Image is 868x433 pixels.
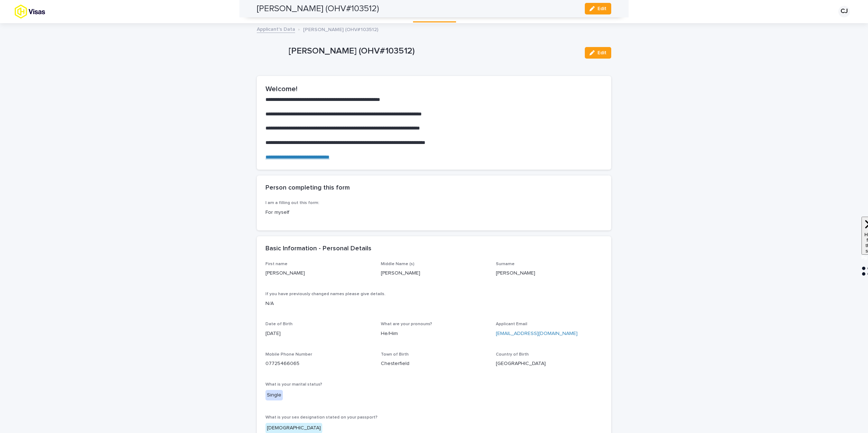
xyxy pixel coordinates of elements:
[14,4,71,19] img: tx8HrbJQv2PFQx4TXEq5
[265,361,299,366] a: 07725466065
[265,322,293,326] span: Date of Birth
[496,322,527,326] span: Applicant Email
[265,292,386,296] span: If you have previously changed names please give details.
[381,360,488,368] p: Chesterfield
[265,330,372,338] p: [DATE]
[381,262,414,266] span: Middle Name (s)
[265,415,378,420] span: What is your sex designation stated on your passport?
[496,269,603,277] p: [PERSON_NAME]
[265,85,603,93] h2: Welcome!
[265,300,603,307] p: N/A
[381,352,409,357] span: Town of Birth
[265,390,283,400] div: Single
[265,382,322,387] span: What is your marital status?
[496,352,529,357] span: Country of Birth
[257,25,295,33] a: Applicant's Data
[303,25,378,33] p: [PERSON_NAME] (OHV#103512)
[265,184,350,192] h2: Person completing this form
[838,6,850,17] div: CJ
[265,209,372,216] p: For myself
[496,331,578,336] a: [EMAIL_ADDRESS][DOMAIN_NAME]
[496,262,515,266] span: Surname
[381,269,488,277] p: [PERSON_NAME]
[265,352,312,357] span: Mobile Phone Number
[597,50,607,55] span: Edit
[265,262,288,266] span: First name
[585,47,611,59] button: Edit
[381,330,488,338] p: He/Him
[265,201,319,205] span: I am a filling out this form:
[289,46,579,56] p: [PERSON_NAME] (OHV#103512)
[265,245,371,253] h2: Basic Information - Personal Details
[496,360,603,368] p: [GEOGRAPHIC_DATA]
[381,322,432,326] span: What are your pronouns?
[265,269,372,277] p: [PERSON_NAME]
